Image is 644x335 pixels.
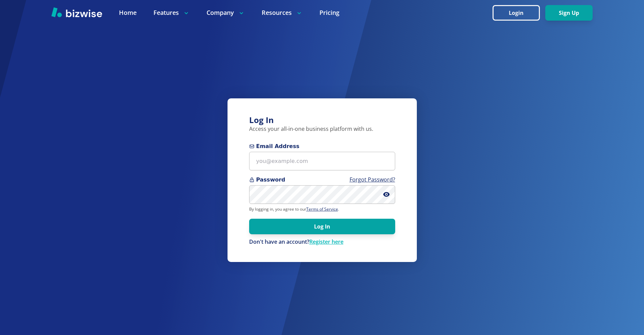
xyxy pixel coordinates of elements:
[153,8,190,17] p: Features
[249,207,395,212] p: By logging in, you agree to our .
[51,7,102,17] img: Bizwise Logo
[493,5,540,21] button: Login
[249,238,395,246] div: Don't have an account?Register here
[493,10,545,16] a: Login
[207,8,245,17] p: Company
[545,5,593,21] button: Sign Up
[119,8,137,17] a: Home
[249,142,395,150] span: Email Address
[262,8,303,17] p: Resources
[545,10,593,16] a: Sign Up
[249,238,395,246] p: Don't have an account?
[319,8,339,17] a: Pricing
[249,125,395,133] p: Access your all-in-one business platform with us.
[249,152,395,170] input: you@example.com
[350,176,395,183] a: Forgot Password?
[309,238,343,245] a: Register here
[249,219,395,234] button: Log In
[249,115,395,126] h3: Log In
[306,206,338,212] a: Terms of Service
[249,176,395,184] span: Password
